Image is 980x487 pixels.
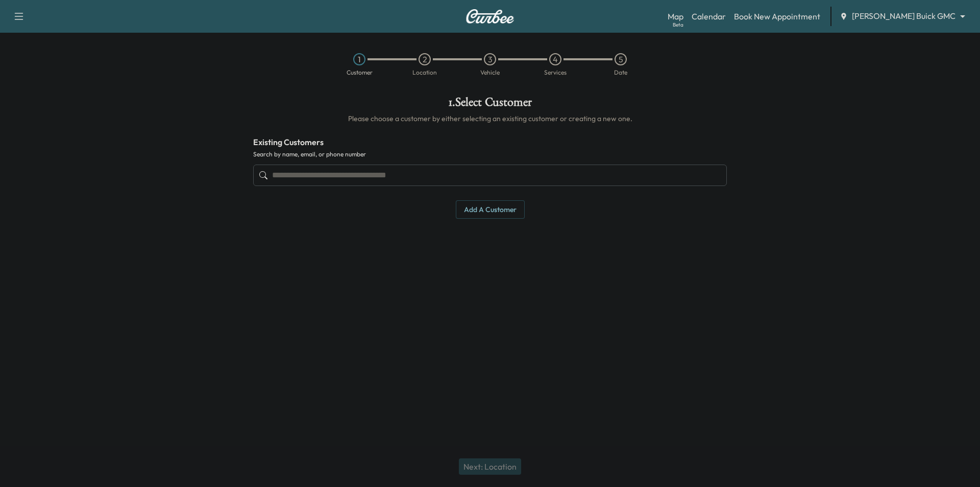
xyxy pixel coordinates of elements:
a: Book New Appointment [734,10,820,22]
div: 1 [353,53,365,65]
div: 4 [549,53,561,65]
div: Date [614,69,627,76]
h6: Please choose a customer by either selecting an existing customer or creating a new one. [253,113,727,124]
a: MapBeta [668,10,683,22]
span: [PERSON_NAME] Buick GMC [852,10,955,22]
img: Curbee Logo [465,9,514,24]
div: 3 [484,53,496,65]
h4: Existing Customers [253,136,727,148]
h1: 1 . Select Customer [253,96,727,113]
button: Add a customer [456,200,525,219]
div: Location [412,69,437,76]
a: Calendar [692,10,726,22]
label: Search by name, email, or phone number [253,150,727,158]
div: Beta [673,21,683,29]
div: 5 [615,53,627,65]
div: 2 [419,53,431,65]
div: Services [544,69,567,76]
div: Customer [347,69,373,76]
div: Vehicle [480,69,500,76]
